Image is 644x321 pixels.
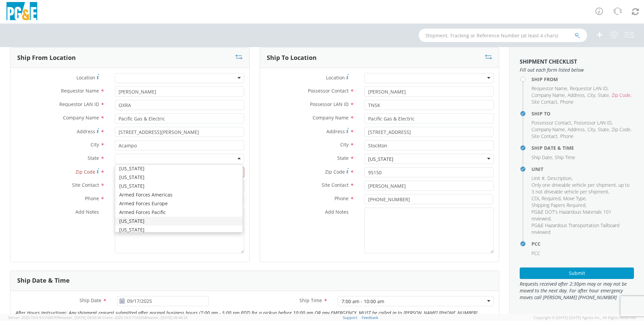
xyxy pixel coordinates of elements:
span: State [598,126,609,133]
span: Copyright © [DATE]-[DATE] Agistix Inc., All Rights Reserved [534,315,636,320]
li: , [532,182,632,195]
span: Phone [560,99,574,105]
span: Ship Date [79,297,101,304]
div: 7:00 am - 10:00 am [342,298,384,305]
h4: Ship From [532,77,634,82]
span: master, [DATE] 09:46:25 [147,315,188,320]
li: , [547,175,573,182]
span: Requestor LAN ID [570,85,608,92]
li: , [532,133,558,140]
li: , [563,195,587,202]
div: [US_STATE] [115,217,242,225]
li: , [598,126,610,133]
li: , [568,92,586,99]
div: [US_STATE] [115,173,242,182]
button: Submit [520,267,634,279]
span: Requestor Name [61,87,99,94]
li: , [532,195,561,202]
span: Phone [85,195,99,202]
li: , [574,119,613,126]
span: Ship Time [299,297,322,304]
span: Company Name [532,126,565,133]
span: Client: 2025.18.0-71d3358 [102,315,188,320]
li: , [532,85,568,92]
li: , [587,92,596,99]
span: Company Name [313,114,349,121]
div: [US_STATE] [115,225,242,234]
span: City [587,92,595,98]
span: Phone [560,133,574,139]
span: Possessor LAN ID [574,119,612,126]
span: Site Contact [532,99,557,105]
li: , [532,154,553,161]
span: CDL Required [532,195,560,202]
h4: Ship Date & Time [532,145,634,150]
div: Armed Forces Americas [115,190,242,199]
li: , [532,126,566,133]
span: State [88,155,99,161]
span: PCC [532,250,540,256]
span: Fill out each form listed below [520,67,634,73]
div: Armed Forces Pacific [115,208,242,217]
span: Site Contact [322,182,349,188]
span: Requestor LAN ID [59,101,99,107]
span: Company Name [532,92,565,98]
span: Description [547,175,572,181]
div: Armed Forces Europe [115,199,242,208]
span: Possessor LAN ID [310,101,349,107]
span: Site Contact [532,133,557,139]
li: , [532,119,572,126]
span: Add Notes [325,209,349,215]
span: PG&E DOT's Hazardous Materials 101 reviewed [532,209,611,222]
span: Location [326,74,345,81]
span: Unit # [532,175,545,181]
h4: Unit [532,167,634,172]
span: Zip Code [612,126,631,133]
span: Address [77,128,95,135]
li: , [612,126,632,133]
span: master, [DATE] 09:50:40 [60,315,101,320]
div: [US_STATE] [368,156,393,163]
span: Move Type [563,195,586,202]
li: , [587,126,596,133]
span: Shipping Papers Required [532,202,585,208]
span: State [337,155,349,161]
span: Zip Code [75,169,95,175]
span: Address [326,128,345,135]
strong: Shipment Checklist [520,58,577,65]
img: pge-logo-06675f144f4cfa6a6814.png [5,2,39,22]
span: Add Notes [75,209,99,215]
li: , [570,85,609,92]
li: , [532,209,632,222]
span: City [587,126,595,133]
span: State [598,92,609,98]
input: Shipment, Tracking or Reference Number (at least 4 chars) [419,29,587,42]
span: City [340,141,349,148]
li: , [532,99,558,105]
span: Requestor Name [532,85,567,92]
span: Server: 2025.19.0-91c74307f99 [8,315,101,320]
a: Support [343,315,357,320]
span: Zip Code [325,169,345,175]
li: , [598,92,610,99]
div: [US_STATE] [115,164,242,173]
h3: Ship To Location [267,55,317,61]
span: Ship Date [532,154,552,160]
span: Possessor Contact [532,119,571,126]
span: Phone [334,195,349,202]
span: Address [568,126,585,133]
h4: PCC [532,241,634,246]
li: , [532,92,566,99]
li: , [532,202,586,209]
span: Requests received after 2:30pm may or may not be moved to the next day. For after hour emergency ... [520,281,634,301]
h3: Ship Date & Time [17,277,70,284]
span: Only one driveable vehicle per shipment, up to 3 not driveable vehicle per shipment [532,182,630,195]
span: Company Name [63,114,99,121]
h3: Ship From Location [17,55,76,61]
a: Feedback [362,315,378,320]
span: Possessor Contact [308,87,349,94]
span: City [91,141,99,148]
li: , [532,175,546,182]
span: PG&E Hazardous Transportation Tailboard reviewed [532,222,619,235]
div: [US_STATE] [115,182,242,190]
